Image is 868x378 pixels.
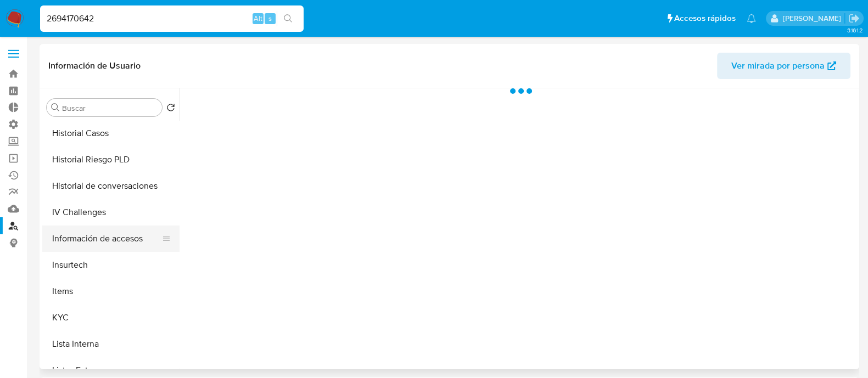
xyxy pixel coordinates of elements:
button: Historial Casos [42,120,180,146]
button: Ver mirada por persona [717,53,850,79]
button: Volver al orden por defecto [166,103,175,115]
a: Notificaciones [747,14,756,23]
button: Lista Interna [42,331,180,357]
p: yanina.loff@mercadolibre.com [782,13,844,24]
span: Accesos rápidos [674,13,736,24]
button: Insurtech [42,252,180,278]
span: Alt [254,13,262,24]
button: Buscar [51,103,60,112]
button: IV Challenges [42,199,180,225]
button: Información de accesos [42,225,171,252]
a: Salir [848,13,860,24]
button: KYC [42,304,180,331]
span: s [268,13,272,24]
input: Buscar [62,103,158,113]
input: Buscar usuario o caso... [40,12,304,26]
h1: Información de Usuario [48,60,141,71]
button: Historial Riesgo PLD [42,146,180,173]
button: Items [42,278,180,304]
button: Historial de conversaciones [42,173,180,199]
button: search-icon [277,11,299,26]
span: Ver mirada por persona [731,53,825,79]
